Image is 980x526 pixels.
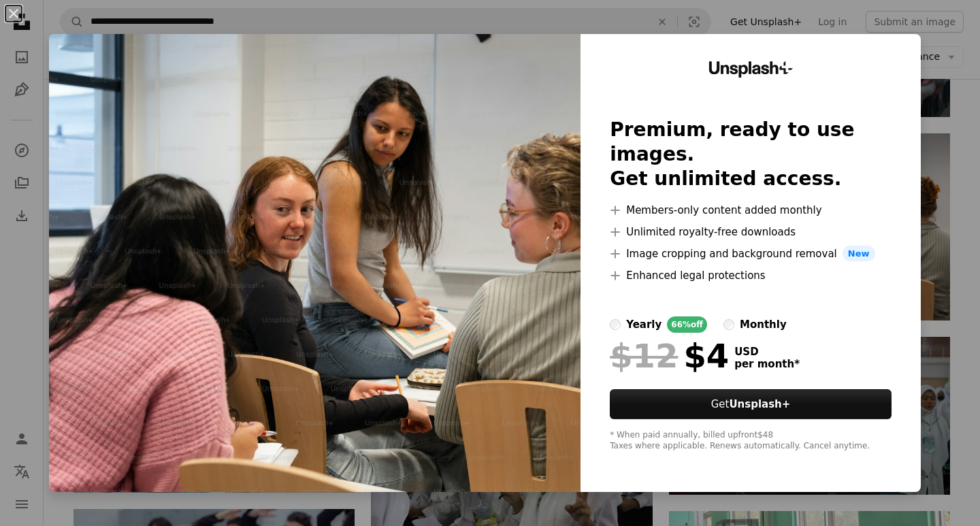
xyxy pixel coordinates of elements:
input: monthly [723,319,734,330]
li: Image cropping and background removal [610,246,892,262]
li: Unlimited royalty-free downloads [610,224,892,240]
span: $12 [610,338,678,374]
h2: Premium, ready to use images. Get unlimited access. [610,118,892,191]
input: yearly66%off [610,319,621,330]
div: yearly [626,316,661,333]
li: Enhanced legal protections [610,267,892,284]
button: GetUnsplash+ [610,389,892,419]
span: USD [734,346,800,358]
div: * When paid annually, billed upfront $48 Taxes where applicable. Renews automatically. Cancel any... [610,430,892,452]
div: $4 [610,338,729,374]
div: monthly [740,316,787,333]
li: Members-only content added monthly [610,202,892,218]
span: New [843,246,875,262]
div: 66% off [667,316,707,333]
span: per month * [734,358,800,370]
strong: Unsplash+ [729,398,790,410]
